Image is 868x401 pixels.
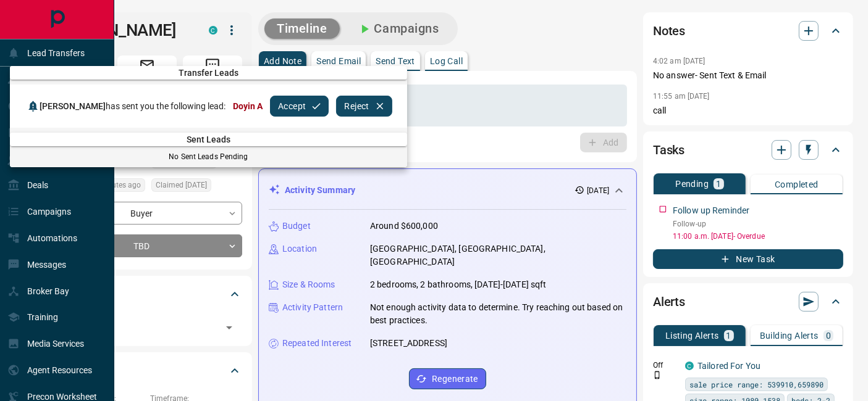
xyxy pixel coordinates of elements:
span: has sent you the following lead: [40,101,225,111]
span: Doyin A [233,101,263,111]
button: Accept [270,96,329,117]
p: No Sent Leads Pending [10,151,407,162]
button: Reject [336,96,392,117]
span: Transfer Leads [10,68,407,78]
span: [PERSON_NAME] [40,101,106,111]
span: Sent Leads [10,134,407,144]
